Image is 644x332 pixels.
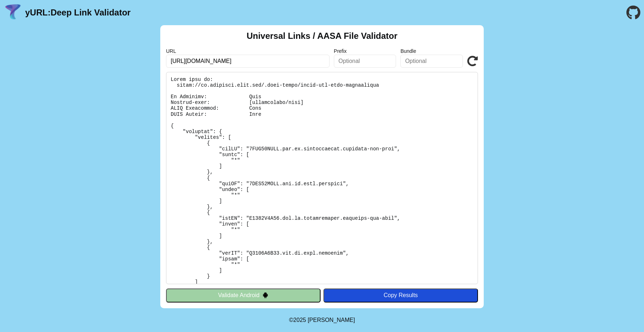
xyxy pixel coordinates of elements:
button: Copy Results [323,288,478,302]
img: droidIcon.svg [262,292,268,298]
h2: Universal Links / AASA File Validator [247,31,397,41]
a: yURL:Deep Link Validator [25,8,130,18]
img: yURL Logo [4,3,22,22]
input: Optional [334,55,396,68]
footer: © [289,308,355,332]
label: Bundle [400,48,463,54]
pre: Lorem ipsu do: sitam://co.adipisci.elit.sed/.doei-tempo/incid-utl-etdo-magnaaliqua En Adminimv: Q... [166,72,478,284]
button: Validate Android [166,288,321,302]
input: Optional [400,55,463,68]
input: Required [166,55,330,68]
a: Michael Ibragimchayev's Personal Site [308,317,355,323]
div: Copy Results [327,292,474,299]
span: 2025 [293,317,306,323]
label: Prefix [334,48,396,54]
label: URL [166,48,330,54]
